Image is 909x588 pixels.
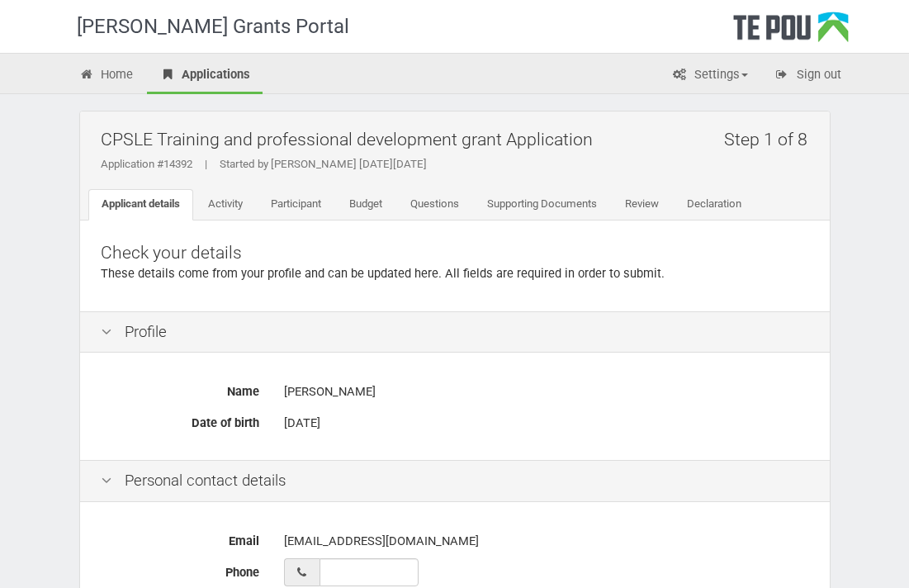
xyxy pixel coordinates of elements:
[284,527,809,556] div: [EMAIL_ADDRESS][DOMAIN_NAME]
[284,377,809,406] div: [PERSON_NAME]
[612,189,672,220] a: Review
[147,58,263,94] a: Applications
[474,189,610,220] a: Supporting Documents
[101,157,817,172] div: Application #14392 Started by [PERSON_NAME] [DATE][DATE]
[660,58,760,94] a: Settings
[225,565,259,580] span: Phone
[336,189,395,220] a: Budget
[88,189,193,220] a: Applicant details
[258,189,334,220] a: Participant
[88,409,272,432] label: Date of birth
[88,527,272,550] label: Email
[101,120,817,159] h2: CPSLE Training and professional development grant Application
[674,189,755,220] a: Declaration
[192,158,220,170] span: |
[724,120,817,159] h2: Step 1 of 8
[397,189,472,220] a: Questions
[195,189,256,220] a: Activity
[88,377,272,401] label: Name
[762,58,854,94] a: Sign out
[80,311,830,353] div: Profile
[101,265,809,282] p: These details come from your profile and can be updated here. All fields are required in order to...
[284,409,809,438] div: [DATE]
[101,241,809,265] p: Check your details
[67,58,146,94] a: Home
[733,12,849,53] div: Te Pou Logo
[80,460,830,502] div: Personal contact details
